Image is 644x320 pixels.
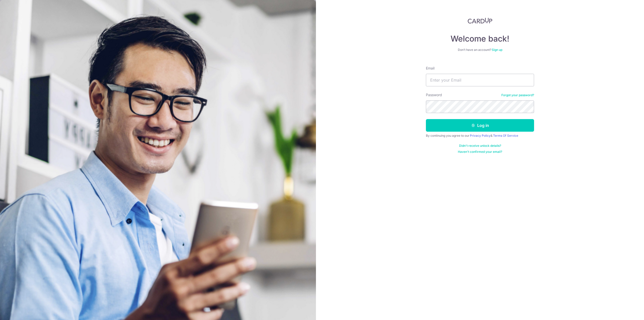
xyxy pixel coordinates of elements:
[501,93,534,97] a: Forgot your password?
[426,119,534,132] button: Log in
[459,144,501,148] a: Didn't receive unlock details?
[492,48,502,52] a: Sign up
[426,66,434,71] label: Email
[458,150,502,154] a: Haven't confirmed your email?
[493,134,518,137] a: Terms Of Service
[426,92,442,97] label: Password
[426,74,534,86] input: Enter your Email
[426,34,534,44] h4: Welcome back!
[468,18,492,24] img: CardUp Logo
[426,48,534,52] div: Don’t have an account?
[426,134,534,138] div: By continuing you agree to our &
[470,134,491,137] a: Privacy Policy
